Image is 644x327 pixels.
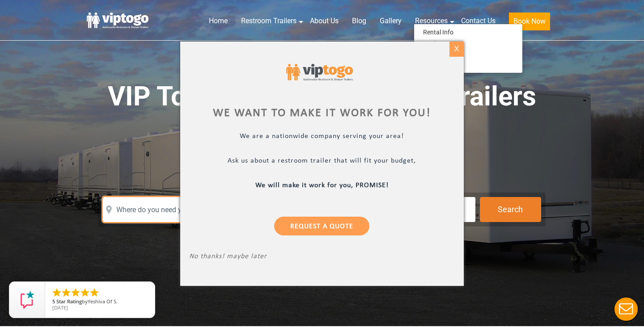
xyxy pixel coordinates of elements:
span: [DATE] [52,304,68,311]
div: We want to make it work for you! [189,108,455,118]
span: Yeshiva Of S. [88,298,118,305]
li:  [70,287,81,298]
button: Live Chat [608,291,644,327]
span: by [52,299,148,305]
div: X [449,42,463,57]
span: Star Rating [56,298,82,305]
a: Request a Quote [275,216,370,235]
li:  [61,287,72,298]
p: No thanks! maybe later [189,252,455,262]
p: Ask us about a restroom trailer that will fit your budget, [189,156,455,167]
li:  [89,287,100,298]
p: We are a nationwide company serving your area! [189,132,455,142]
img: Review Rating [18,291,36,309]
span: 5 [52,298,55,305]
li:  [51,287,62,298]
li:  [80,287,90,298]
b: We will make it work for you, PROMISE! [255,181,389,189]
img: viptogo logo [286,64,352,81]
